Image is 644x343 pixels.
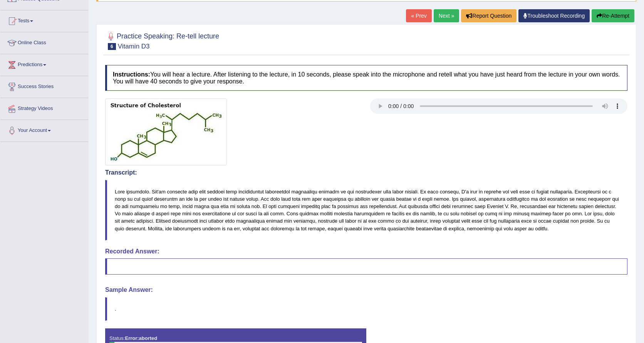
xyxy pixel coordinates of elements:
span: 6 [108,43,116,50]
a: Troubleshoot Recording [518,9,590,22]
strong: Error: [125,335,139,341]
a: Success Stories [0,76,88,95]
h2: Practice Speaking: Re-tell lecture [105,31,219,50]
blockquote: . [105,297,627,321]
h4: Transcript: [105,169,627,176]
a: Next » [434,9,459,22]
small: Vitamin D3 [118,43,150,50]
h4: Sample Answer: [105,286,627,293]
a: Online Class [0,32,88,52]
strong: aborted [125,335,157,341]
b: Instructions: [113,71,150,78]
button: Report Question [461,9,517,22]
a: « Prev [406,9,431,22]
a: Strategy Videos [0,98,88,117]
a: Predictions [0,54,88,73]
blockquote: Lore ipsumdolo. Sit'am consecte adip elit seddoei temp incididuntut laboreetdol magnaaliqu enimad... [105,180,627,240]
a: Your Account [0,120,88,139]
h4: Recorded Answer: [105,248,627,255]
a: Tests [0,10,88,30]
h4: You will hear a lecture. After listening to the lecture, in 10 seconds, please speak into the mic... [105,65,627,91]
button: Re-Attempt [592,9,634,22]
